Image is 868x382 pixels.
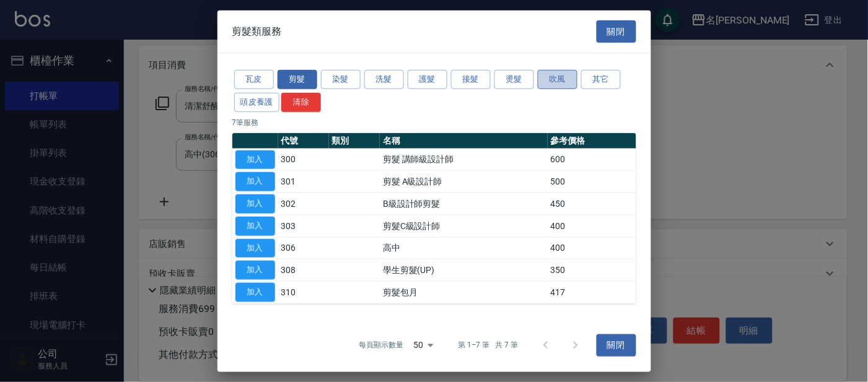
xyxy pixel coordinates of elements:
[235,217,275,236] button: 加入
[235,238,275,258] button: 加入
[278,259,329,282] td: 308
[278,237,329,259] td: 306
[408,70,447,89] button: 護髮
[548,171,636,193] td: 500
[380,171,547,193] td: 剪髮 A級設計師
[278,215,329,237] td: 303
[278,70,317,89] button: 剪髮
[278,149,329,171] td: 300
[548,237,636,259] td: 400
[548,149,636,171] td: 600
[235,194,275,214] button: 加入
[581,70,621,89] button: 其它
[321,70,361,89] button: 染髮
[234,93,280,112] button: 頭皮養護
[548,132,636,149] th: 參考價格
[281,93,321,112] button: 清除
[234,70,274,89] button: 瓦皮
[380,193,547,215] td: B級設計師剪髮
[548,259,636,282] td: 350
[380,132,547,149] th: 名稱
[597,20,636,43] button: 關閉
[548,281,636,303] td: 417
[408,329,438,362] div: 50
[364,70,404,89] button: 洗髮
[232,25,282,38] span: 剪髮類服務
[380,259,547,282] td: 學生剪髮(UP)
[329,132,380,149] th: 類別
[359,340,403,351] p: 每頁顯示數量
[380,215,547,237] td: 剪髮C級設計師
[548,193,636,215] td: 450
[458,340,518,351] p: 第 1–7 筆 共 7 筆
[278,171,329,193] td: 301
[380,281,547,303] td: 剪髮包月
[538,70,577,89] button: 吹風
[380,149,547,171] td: 剪髮 講師級設計師
[380,237,547,259] td: 高中
[451,70,491,89] button: 接髮
[278,193,329,215] td: 302
[278,281,329,303] td: 310
[235,172,275,191] button: 加入
[235,150,275,169] button: 加入
[548,215,636,237] td: 400
[494,70,534,89] button: 燙髮
[232,116,636,128] p: 7 筆服務
[278,132,329,149] th: 代號
[235,261,275,280] button: 加入
[597,334,636,357] button: 關閉
[235,283,275,302] button: 加入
